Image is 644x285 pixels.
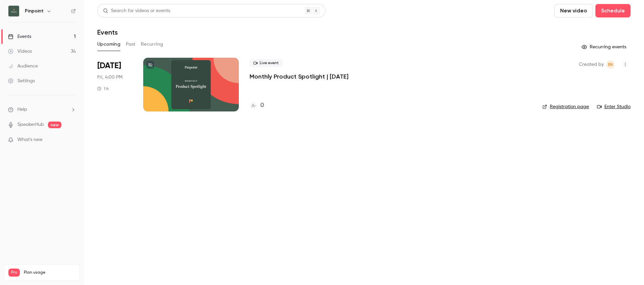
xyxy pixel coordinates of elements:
[24,270,75,275] span: Plan usage
[17,136,43,143] span: What's new
[8,269,20,277] span: Pro
[595,4,631,17] button: Schedule
[126,39,136,50] button: Past
[8,6,19,16] img: Pinpoint
[48,122,61,128] span: new
[260,101,264,110] h4: 0
[8,78,35,84] div: Settings
[103,7,170,14] div: Search for videos or events
[8,106,76,113] li: help-dropdown-opener
[250,101,264,110] a: 0
[97,86,109,91] div: 1 h
[25,8,44,14] h6: Pinpoint
[97,74,122,81] span: Fri, 4:00 PM
[250,73,348,81] a: Monthly Product Spotlight | [DATE]
[68,137,76,143] iframe: Noticeable Trigger
[8,33,31,40] div: Events
[97,58,132,111] div: Oct 17 Fri, 4:00 PM (Europe/London)
[608,60,613,68] span: EN
[17,106,27,113] span: Help
[542,103,589,110] a: Registration page
[606,60,614,68] span: Emily Newton-Smith
[141,39,163,50] button: Recurring
[8,63,38,69] div: Audience
[97,39,120,50] button: Upcoming
[8,48,32,55] div: Videos
[579,42,631,52] button: Recurring events
[579,60,604,68] span: Created by
[97,60,121,71] span: [DATE]
[597,103,631,110] a: Enter Studio
[250,59,283,67] span: Live event
[554,4,593,17] button: New video
[97,28,118,36] h1: Events
[17,121,44,128] a: SpeakerHub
